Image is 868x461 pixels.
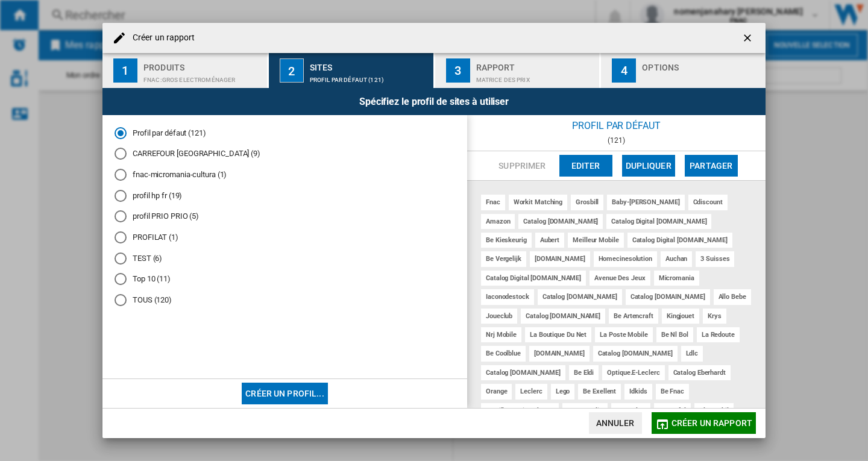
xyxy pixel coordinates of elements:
div: be artencraft [609,309,658,324]
div: catalog eberhardt [668,365,731,380]
div: amazon [481,214,515,229]
h4: Créer un rapport [127,32,195,44]
div: 2 [280,58,304,83]
div: la poste mobile [595,327,653,342]
div: be exellent [578,384,621,399]
div: catalog [DOMAIN_NAME] [538,289,622,304]
div: 3 suisses [696,251,734,266]
div: auchan [661,251,692,266]
div: catalog digital [DOMAIN_NAME] [627,233,732,248]
md-radio-button: TEST (6) [115,252,455,264]
div: workit matching [509,195,568,210]
div: Profil par défaut [467,115,766,136]
div: FNAC:Gros electroménager [143,71,262,83]
div: optique.e-leclerc [602,365,664,380]
div: Spécifiez le profil de sites à utiliser [102,88,766,115]
div: lentilles moins cheres [481,403,559,418]
div: catalog [DOMAIN_NAME] [626,289,710,304]
div: Rapport [476,58,595,71]
div: joueclub [481,309,517,324]
div: la redoute [697,327,740,342]
span: Créer un rapport [671,418,752,428]
div: leclerc [515,384,547,399]
div: idkids [624,384,652,399]
div: nrj mobile [481,327,521,342]
md-radio-button: Top 10 (11) [115,274,455,285]
div: catalog [DOMAIN_NAME] [593,346,678,361]
button: Dupliquer [622,155,675,177]
md-radio-button: Profil par défaut (121) [115,127,455,139]
div: be vergelijk [481,251,526,266]
div: be fnac [656,384,689,399]
div: Matrice des prix [476,71,595,83]
div: la boutique du net [525,327,591,342]
div: 4 [612,58,636,83]
div: grosbill [571,195,603,210]
div: lego [551,384,575,399]
div: catalog [DOMAIN_NAME] [518,214,603,229]
div: be eldi [569,365,599,380]
div: iaconodestock [481,289,534,304]
div: kingjouet [662,309,699,324]
div: orange [481,384,512,399]
div: catalog [DOMAIN_NAME] [521,309,605,324]
md-radio-button: TOUS (120) [115,295,455,306]
div: (121) [467,136,766,145]
div: be kieskeurig [481,233,532,248]
div: homecinesolution [594,251,657,266]
div: [DOMAIN_NAME] [529,346,590,361]
div: Sites [310,58,429,71]
button: Supprimer [495,155,549,177]
div: allo bebe [714,289,751,304]
div: catalog digital [DOMAIN_NAME] [606,214,711,229]
div: aubert [535,233,564,248]
div: 3 [446,58,470,83]
div: catalog digital [DOMAIN_NAME] [481,271,586,286]
button: Partager [685,155,738,177]
button: 1 Produits FNAC:Gros electroménager [102,53,268,88]
div: ldlc [681,346,703,361]
md-radio-button: fnac-micromania-cultura (1) [115,169,455,181]
button: Créer un profil... [242,383,328,404]
div: [DOMAIN_NAME] [530,251,590,266]
div: be coolblue [481,346,526,361]
md-radio-button: PROFILAT (1) [115,232,455,243]
div: Options [642,58,761,71]
div: cdiscount [688,195,728,210]
div: baby-[PERSON_NAME] [607,195,684,210]
button: Créer un rapport [652,412,756,434]
div: micromania [654,271,699,286]
md-radio-button: profil hp fr (19) [115,190,455,201]
button: 2 Sites Profil par défaut (121) [269,53,435,88]
div: playmobil [694,403,734,418]
div: avenue des jeux [590,271,650,286]
button: getI18NText('BUTTONS.CLOSE_DIALOG') [737,26,761,50]
div: be grobet [611,403,650,418]
div: fnac [481,195,505,210]
div: Profil par défaut (121) [310,71,429,83]
div: be krefel [654,403,691,418]
div: be nl bol [656,327,693,342]
button: Editer [559,155,612,177]
button: 3 Rapport Matrice des prix [435,53,601,88]
button: 4 Options [601,53,766,88]
div: catalog [DOMAIN_NAME] [481,365,565,380]
md-radio-button: profil PRIO PRIO (5) [115,211,455,222]
button: Annuler [589,412,642,434]
md-radio-button: CARREFOUR BELGIUM (9) [115,148,455,160]
div: leroymerlin [562,403,608,418]
div: 1 [113,58,137,83]
div: Produits [143,58,262,71]
div: meilleur mobile [568,233,624,248]
ng-md-icon: getI18NText('BUTTONS.CLOSE_DIALOG') [741,32,756,46]
div: krys [703,309,726,324]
